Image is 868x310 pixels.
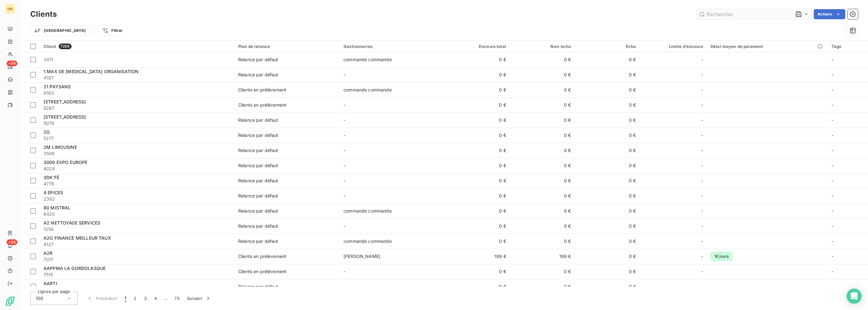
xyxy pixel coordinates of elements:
[343,208,392,213] span: commande commande
[445,173,510,188] td: 0 €
[831,57,833,62] span: -
[575,249,640,264] td: 0 €
[510,203,575,219] td: 0 €
[831,238,833,244] span: -
[510,279,575,294] td: 0 €
[510,52,575,67] td: 0 €
[701,87,703,93] span: -
[343,178,345,183] span: -
[814,9,845,19] button: Actions
[125,295,126,301] span: 1
[30,26,90,36] button: [GEOGRAPHIC_DATA]
[575,113,640,128] td: 0 €
[701,193,703,199] span: -
[44,190,63,195] span: 4 EPICES
[59,44,72,49] span: 7268
[575,52,640,67] td: 0 €
[161,293,171,303] span: …
[831,132,833,138] span: -
[445,234,510,249] td: 0 €
[510,173,575,188] td: 0 €
[510,234,575,249] td: 0 €
[44,241,231,248] span: 4127
[445,52,510,67] td: 0 €
[510,188,575,203] td: 0 €
[575,264,640,279] td: 0 €
[44,84,71,89] span: 21 PAYSANS
[343,44,441,49] div: Gestionnaires
[445,113,510,128] td: 0 €
[445,97,510,113] td: 0 €
[831,148,833,153] span: -
[44,114,86,120] span: [STREET_ADDRESS]
[44,150,231,157] span: 3508
[575,97,640,113] td: 0 €
[44,99,86,104] span: [STREET_ADDRESS]
[711,44,824,49] div: Délai moyen de paiement
[510,128,575,143] td: 0 €
[343,269,345,274] span: -
[510,82,575,97] td: 0 €
[343,72,345,77] span: -
[238,284,279,290] div: Relance par défaut
[44,256,231,263] span: 7017
[701,147,703,154] span: -
[701,72,703,78] span: -
[150,292,161,305] button: 4
[575,219,640,234] td: 0 €
[238,102,286,108] div: Clients en prélèvement
[238,117,279,123] div: Relance par défaut
[44,129,50,135] span: 2G
[701,162,703,169] span: -
[238,238,279,244] div: Relance par défaut
[575,158,640,173] td: 0 €
[701,132,703,138] span: -
[238,253,286,260] div: Clients en prélèvement
[343,102,345,108] span: -
[510,143,575,158] td: 0 €
[445,279,510,294] td: 0 €
[445,82,510,97] td: 0 €
[130,292,140,305] button: 2
[44,105,231,111] span: 5267
[445,143,510,158] td: 0 €
[445,188,510,203] td: 0 €
[238,87,286,93] div: Clients en prélèvement
[701,56,703,63] span: -
[701,268,703,275] span: -
[445,203,510,219] td: 0 €
[575,143,640,158] td: 0 €
[238,132,279,138] div: Relance par défaut
[83,292,121,305] button: Précédent
[343,284,345,289] span: -
[445,249,510,264] td: 199 €
[831,72,833,77] span: -
[44,90,231,96] span: 6163
[575,203,640,219] td: 0 €
[5,296,15,306] img: Logo LeanPay
[510,97,575,113] td: 0 €
[701,223,703,229] span: -
[579,44,636,49] div: Échu
[575,128,640,143] td: 0 €
[343,57,392,62] span: commande commande
[701,238,703,244] span: -
[831,178,833,183] span: -
[575,279,640,294] td: 0 €
[343,132,345,138] span: -
[831,44,864,49] div: Tags
[343,163,345,168] span: -
[449,44,506,49] div: Encours total
[701,178,703,184] span: -
[445,264,510,279] td: 0 €
[98,26,127,36] button: Filtrer
[238,193,279,199] div: Relance par défaut
[445,128,510,143] td: 0 €
[44,205,71,210] span: 80 MISTRAL
[238,178,279,184] div: Relance par défaut
[44,166,231,172] span: 4024
[44,220,100,225] span: A2 NETTOYAGE SERVICES
[238,56,279,63] div: Relance par défaut
[7,239,17,245] span: +99
[44,181,231,187] span: 4776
